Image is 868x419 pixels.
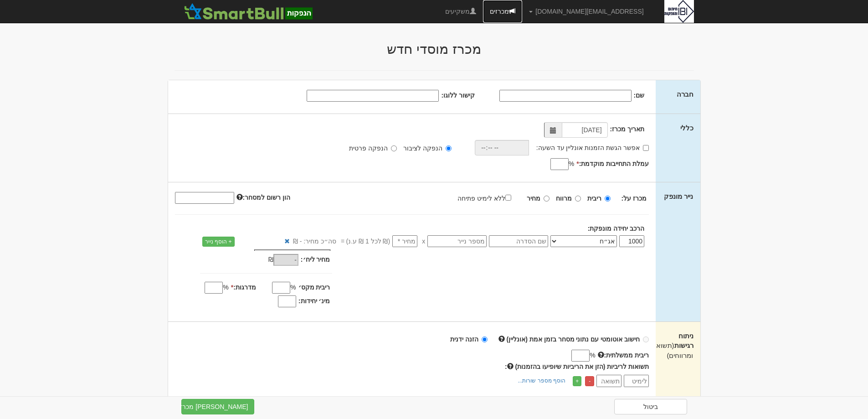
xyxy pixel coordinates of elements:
label: מינ׳ יחידות: [298,296,330,305]
label: קישור ללוגו: [441,91,475,100]
label: הנפקה לציבור [403,144,452,153]
label: עמלת התחייבות מוקדמת: [576,159,649,168]
input: לימיט [624,375,649,387]
label: הנפקה פרטית [349,144,397,153]
input: הנפקה פרטית [391,145,397,151]
span: x [422,237,425,246]
label: ניתוח רגישות [663,331,693,360]
input: הנפקה לציבור [446,145,452,151]
label: הון רשום למסחר: [236,193,290,202]
span: (₪ לכל 1 ₪ ע.נ) [344,237,390,246]
span: % [590,351,595,360]
input: תשואה [596,375,621,387]
input: ללא לימיט פתיחה [505,195,511,201]
a: + הוסף נייר [202,237,235,247]
label: ריבית ממשלתית: [598,351,649,360]
label: : [505,362,649,371]
label: מדרגות: [231,283,256,292]
span: תשואות לריביות (הזן את הריביות שיופיעו בהזמנות) [515,363,649,370]
a: + [573,376,581,386]
input: מחיר * [392,235,417,247]
strong: הזנה ידנית [450,336,478,343]
strong: חישוב אוטומטי עם נתוני מסחר בזמן אמת (אונליין) [507,336,640,343]
input: חישוב אוטומטי עם נתוני מסחר בזמן אמת (אונליין) [643,336,649,342]
input: מרווח [575,196,581,202]
label: ללא לימיט פתיחה [457,193,520,203]
input: מחיר [544,196,550,202]
button: [PERSON_NAME] מכרז [181,399,254,414]
span: סה״כ מחיר: - ₪ [293,237,336,246]
input: אפשר הגשת הזמנות אונליין עד השעה: [643,145,649,151]
strong: הרכב יחידה מונפקת: [588,225,644,232]
label: חברה [677,89,693,99]
a: הוסף מספר שורות... [515,376,568,386]
span: % [223,283,228,292]
strong: ריבית [587,195,601,202]
input: הזנה ידנית [482,336,488,342]
span: % [290,283,296,292]
label: מחיר ליח׳: [301,255,330,264]
label: תאריך מכרז: [610,124,645,134]
label: אפשר הגשת הזמנות אונליין עד השעה: [536,143,649,152]
span: (תשואות ומרווחים) [650,341,693,359]
strong: מכרז על: [621,195,647,202]
label: ריבית מקס׳ [298,283,330,292]
a: ביטול [614,399,687,414]
div: ₪ [230,255,301,266]
a: - [585,376,594,386]
strong: מחיר [527,195,540,202]
span: = [341,237,344,246]
label: כללי [680,123,693,133]
span: % [569,159,574,168]
strong: מרווח [556,195,572,202]
input: כמות [619,235,644,247]
label: שם: [634,91,645,100]
input: שם הסדרה [489,235,548,247]
input: ריבית [605,196,611,202]
label: נייר מונפק [664,191,693,201]
input: מספר נייר [427,235,487,247]
img: SmartBull Logo [181,2,315,21]
h2: מכרז מוסדי חדש [168,41,701,57]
